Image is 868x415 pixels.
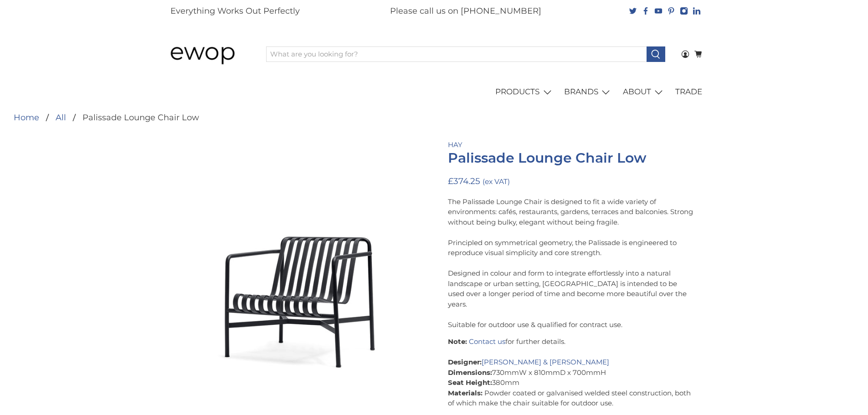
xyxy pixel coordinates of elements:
[505,337,565,346] span: for further details.
[14,113,39,122] a: Home
[448,378,492,387] strong: Seat Height:
[448,140,462,149] a: HAY
[670,79,708,105] a: TRADE
[66,113,199,122] li: Palissade Lounge Chair Low
[559,79,618,105] a: BRANDS
[14,113,199,122] nav: breadcrumbs
[448,389,483,397] strong: Materials:
[175,140,421,386] a: HAY Palissade Lounge Chair Low Office Anthracite
[490,79,559,105] a: PRODUCTS
[448,337,694,409] p: 730mmW x 810mmD x 700mmH 380mm
[448,337,467,346] strong: Note:
[448,358,482,366] strong: Designer:
[390,5,541,17] p: Please call us on [PHONE_NUMBER]
[448,368,492,377] strong: Dimensions:
[448,150,694,166] h1: Palissade Lounge Chair Low
[484,389,679,397] span: Powder coated or galvanised welded steel construction, b
[56,113,66,122] a: All
[266,46,647,62] input: What are you looking for?
[617,79,670,105] a: ABOUT
[483,177,510,186] small: (ex VAT)
[469,337,505,346] a: Contact us
[161,79,708,105] nav: main navigation
[448,176,480,186] span: £374.25
[170,5,300,17] p: Everything Works Out Perfectly
[448,197,694,330] p: The Palissade Lounge Chair is designed to fit a wide variety of environments: cafés, restaurants,...
[482,358,609,366] a: [PERSON_NAME] & [PERSON_NAME]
